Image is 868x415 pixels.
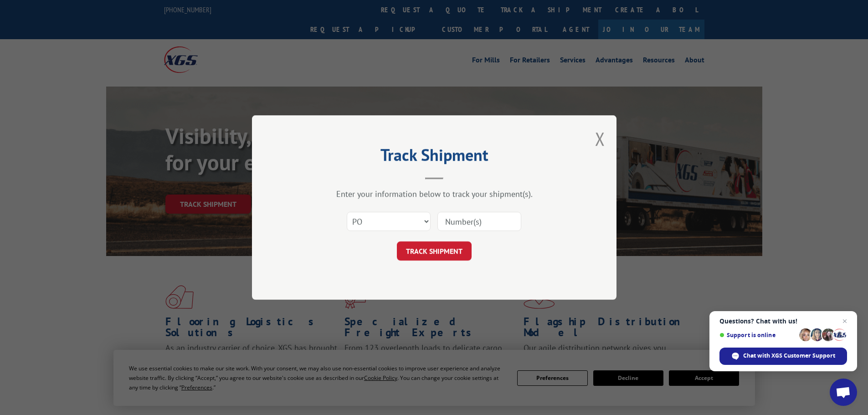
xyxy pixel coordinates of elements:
[397,241,472,261] button: TRACK SHIPMENT
[719,318,847,325] span: Questions? Chat with us!
[830,379,857,406] div: Open chat
[595,127,605,151] button: Close modal
[719,348,847,365] div: Chat with XGS Customer Support
[298,149,571,166] h2: Track Shipment
[298,189,571,199] div: Enter your information below to track your shipment(s).
[839,316,850,327] span: Close chat
[437,212,521,231] input: Number(s)
[719,332,796,338] span: Support is online
[743,352,835,360] span: Chat with XGS Customer Support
